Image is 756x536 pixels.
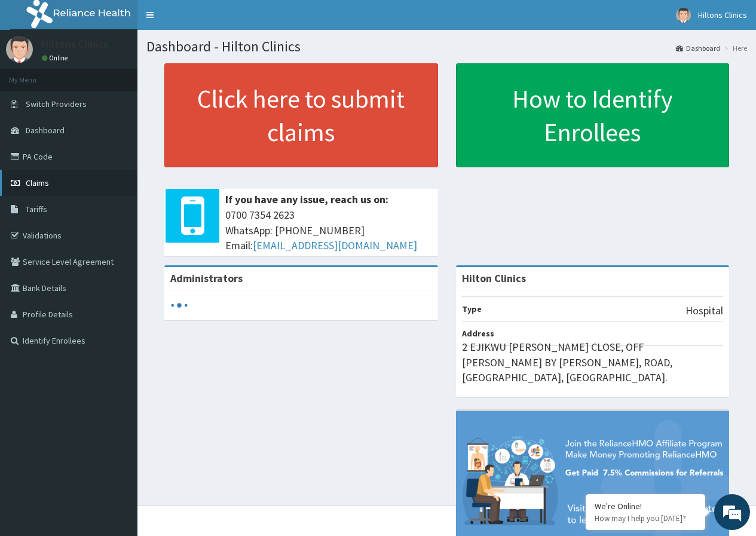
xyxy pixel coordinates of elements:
li: Here [721,43,747,53]
p: 2 EJIKWU [PERSON_NAME] CLOSE, OFF [PERSON_NAME] BY [PERSON_NAME], ROAD, [GEOGRAPHIC_DATA], [GEOGR... [462,339,724,385]
a: How to Identify Enrollees [456,63,730,167]
span: 0700 7354 2623 WhatsApp: [PHONE_NUMBER] Email: [225,207,432,253]
span: Switch Providers [26,99,87,109]
svg: audio-loading [170,296,188,314]
span: Dashboard [26,125,65,136]
a: Dashboard [676,43,720,53]
a: Online [42,54,71,62]
span: Claims [26,177,49,188]
b: Administrators [170,271,243,285]
b: Address [462,328,494,339]
strong: Hilton Clinics [462,271,526,285]
div: We're Online! [595,501,696,512]
p: Hiltons Clinics [42,39,108,50]
a: Click here to submit claims [164,63,438,167]
b: If you have any issue, reach us on: [225,192,388,206]
span: Hiltons Clinics [698,10,747,20]
img: User Image [676,8,691,23]
img: User Image [6,36,33,63]
span: Tariffs [26,204,47,215]
p: Hospital [685,303,723,318]
a: [EMAIL_ADDRESS][DOMAIN_NAME] [253,238,417,252]
b: Type [462,304,482,314]
h1: Dashboard - Hilton Clinics [146,39,747,54]
p: How may I help you today? [595,513,696,523]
